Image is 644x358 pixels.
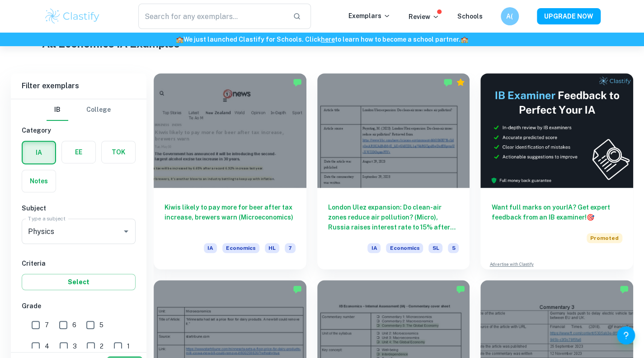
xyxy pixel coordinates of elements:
a: Schools [457,13,483,20]
span: 7 [45,320,49,330]
div: Filter type choice [47,99,111,121]
h6: Grade [22,301,136,311]
button: College [86,99,111,121]
img: Clastify logo [44,7,101,25]
span: 7 [285,243,296,253]
label: Type a subject [28,215,66,222]
span: 5 [448,243,459,253]
a: here [321,36,335,43]
span: 1 [127,341,130,351]
button: Help and Feedback [617,326,635,344]
img: Marked [620,285,629,294]
h6: Subject [22,203,136,213]
h6: Filter exemplars [11,73,146,99]
a: London Ulez expansion: Do clean-air zones reduce air pollution? (Micro), Russia raises interest r... [317,73,470,269]
button: EE [62,141,95,163]
span: 5 [99,320,103,330]
button: UPGRADE NOW [537,8,601,24]
h6: Kiwis likely to pay more for beer after tax increase, brewers warn (Microeconomics) [165,202,296,232]
input: Search for any exemplars... [138,4,286,29]
span: Economics [386,243,423,253]
h6: London Ulez expansion: Do clean-air zones reduce air pollution? (Micro), Russia raises interest r... [328,202,459,232]
span: 3 [73,341,77,351]
span: SL [428,243,442,253]
img: Thumbnail [480,73,633,188]
button: Notes [22,170,56,192]
p: Exemplars [348,11,390,21]
a: Want full marks on yourIA? Get expert feedback from an IB examiner!PromotedAdvertise with Clastify [480,73,633,269]
button: A( [501,7,519,25]
img: Marked [293,78,302,87]
h6: Category [22,125,136,135]
h6: Criteria [22,258,136,268]
span: Promoted [587,233,622,243]
span: 🎯 [586,214,594,221]
span: HL [265,243,279,253]
span: 6 [72,320,76,330]
button: IB [47,99,68,121]
button: Open [120,225,132,238]
span: 2 [100,341,103,351]
span: Economics [222,243,259,253]
span: 4 [45,341,49,351]
button: Select [22,274,136,290]
img: Marked [456,285,465,294]
p: Review [409,12,439,22]
span: IA [367,243,381,253]
img: Marked [443,78,452,87]
span: 🏫 [461,36,468,43]
h6: Want full marks on your IA ? Get expert feedback from an IB examiner! [491,202,622,222]
img: Marked [293,285,302,294]
h6: We just launched Clastify for Schools. Click to learn how to become a school partner. [2,34,642,44]
h6: A( [504,11,515,21]
a: Kiwis likely to pay more for beer after tax increase, brewers warn (Microeconomics)IAEconomicsHL7 [154,73,306,269]
a: Advertise with Clastify [489,261,533,267]
button: IA [23,142,55,163]
span: IA [204,243,217,253]
button: TOK [102,141,135,163]
span: 🏫 [176,36,183,43]
div: Premium [456,78,465,87]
